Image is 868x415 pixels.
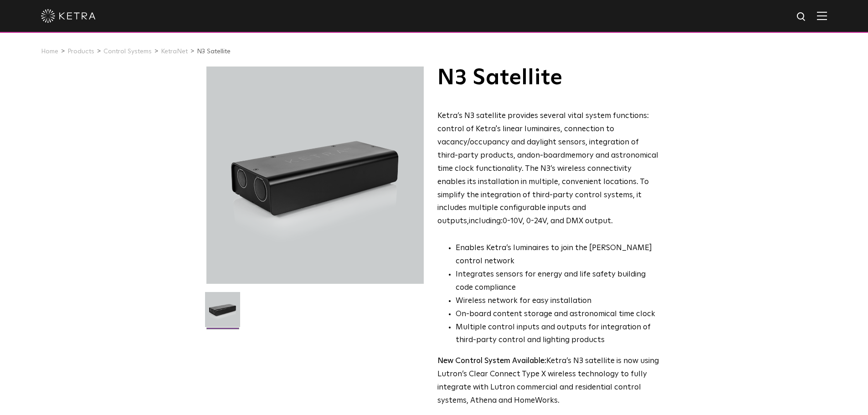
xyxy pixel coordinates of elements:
h1: N3 Satellite [437,67,659,89]
a: N3 Satellite [197,48,231,55]
li: Multiple control inputs and outputs for integration of third-party control and lighting products [456,321,659,348]
g: on-board [531,152,565,159]
a: KetraNet [161,48,188,55]
p: Ketra’s N3 satellite is now using Lutron’s Clear Connect Type X wireless technology to fully inte... [437,355,659,408]
a: Home [41,48,58,55]
strong: New Control System Available: [437,357,546,365]
li: On-board content storage and astronomical time clock [456,308,659,321]
img: Hamburger%20Nav.svg [817,11,827,20]
p: Ketra’s N3 satellite provides several vital system functions: control of Ketra's linear luminaire... [437,110,659,228]
li: Wireless network for easy installation [456,295,659,308]
li: Integrates sensors for energy and life safety building code compliance [456,268,659,295]
a: Products [67,48,94,55]
img: ketra-logo-2019-white [41,9,96,23]
g: including: [469,217,503,225]
img: N3-Controller-2021-Web-Square [205,292,240,334]
li: Enables Ketra’s luminaires to join the [PERSON_NAME] control network [456,242,659,268]
a: Control Systems [103,48,152,55]
img: search icon [796,11,807,23]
